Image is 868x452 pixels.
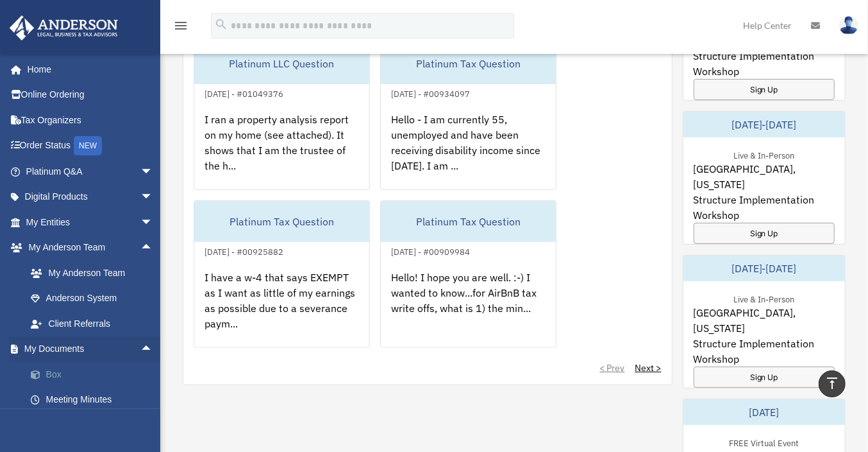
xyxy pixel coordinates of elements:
[9,159,172,184] a: Platinum Q&Aarrow_drop_down
[194,244,294,257] div: [DATE] - #00925882
[194,42,370,190] a: Platinum LLC Question[DATE] - #01049376I ran a property analysis report on my home (see attached)...
[173,18,188,33] i: menu
[819,370,846,397] a: vertical_align_top
[140,336,166,363] span: arrow_drop_up
[824,376,840,391] i: vertical_align_top
[380,42,556,190] a: Platinum Tax Question[DATE] - #00934097Hello - I am currently 55, unemployed and have been receiv...
[9,56,166,82] a: Home
[140,235,166,261] span: arrow_drop_up
[9,336,172,362] a: My Documentsarrow_drop_up
[694,305,835,336] span: [GEOGRAPHIC_DATA], [US_STATE]
[9,184,172,210] a: Digital Productsarrow_drop_down
[694,161,835,192] span: [GEOGRAPHIC_DATA], [US_STATE]
[194,101,369,202] div: I ran a property analysis report on my home (see attached). It shows that I am the trustee of the...
[694,79,835,100] a: Sign Up
[9,107,172,133] a: Tax Organizers
[9,133,172,159] a: Order StatusNEW
[194,259,369,360] div: I have a w-4 that says EXEMPT as I want as little of my earnings as possible due to a severance p...
[194,200,370,348] a: Platinum Tax Question[DATE] - #00925882I have a w-4 that says EXEMPT as I want as little of my ea...
[18,260,172,286] a: My Anderson Team
[694,336,835,367] span: Structure Implementation Workshop
[381,43,556,84] div: Platinum Tax Question
[194,201,369,242] div: Platinum Tax Question
[194,86,294,100] div: [DATE] - #01049376
[381,86,480,100] div: [DATE] - #00934097
[9,82,172,108] a: Online Ordering
[74,136,102,155] div: NEW
[839,16,858,35] img: User Pic
[9,235,172,261] a: My Anderson Teamarrow_drop_up
[683,256,846,281] div: [DATE]-[DATE]
[18,311,172,336] a: Client Referrals
[140,209,166,236] span: arrow_drop_down
[694,192,835,223] span: Structure Implementation Workshop
[381,259,556,360] div: Hello! I hope you are well. :-) I wanted to know...for AirBnB tax write offs, what is 1) the min...
[9,209,172,235] a: My Entitiesarrow_drop_down
[140,184,166,211] span: arrow_drop_down
[214,17,228,31] i: search
[694,48,835,79] span: Structure Implementation Workshop
[381,101,556,202] div: Hello - I am currently 55, unemployed and have been receiving disability income since [DATE]. I a...
[380,200,556,348] a: Platinum Tax Question[DATE] - #00909984Hello! I hope you are well. :-) I wanted to know...for Air...
[694,223,835,244] a: Sign Up
[694,367,835,388] a: Sign Up
[18,286,172,311] a: Anderson System
[683,399,846,425] div: [DATE]
[6,15,122,40] img: Anderson Advisors Platinum Portal
[381,244,480,257] div: [DATE] - #00909984
[173,22,188,33] a: menu
[140,159,166,185] span: arrow_drop_down
[18,361,172,387] a: Box
[635,361,662,374] a: Next >
[723,148,805,161] div: Live & In-Person
[18,387,172,413] a: Meeting Minutes
[719,435,809,449] div: FREE Virtual Event
[194,43,369,84] div: Platinum LLC Question
[381,201,556,242] div: Platinum Tax Question
[683,112,846,137] div: [DATE]-[DATE]
[723,291,805,305] div: Live & In-Person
